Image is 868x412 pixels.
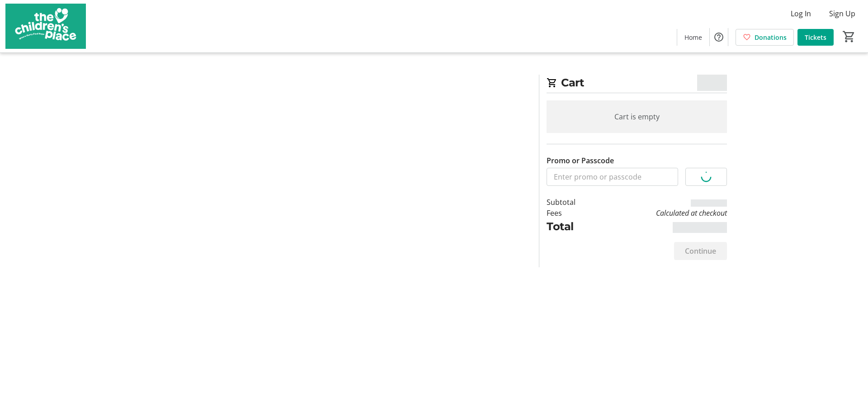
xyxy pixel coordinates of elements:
td: Subtotal [547,197,599,208]
td: Calculated at checkout [599,208,727,218]
td: Total [547,218,599,235]
input: Enter promo or passcode [547,168,678,186]
button: Sign Up [822,6,863,21]
button: Log In [783,6,818,21]
td: Fees [547,208,599,218]
a: Tickets [797,29,834,46]
span: Log In [791,8,811,19]
a: Home [677,29,709,46]
a: Donations [736,29,794,46]
span: $0.00 [697,75,727,91]
button: Cart [841,28,857,45]
button: Help [710,28,728,46]
span: Sign Up [829,8,855,19]
span: Home [684,33,702,42]
span: Tickets [805,33,826,42]
h2: Cart [547,75,727,93]
label: Promo or Passcode [547,155,614,166]
img: The Children's Place's Logo [5,4,86,49]
div: Cart is empty [547,100,727,133]
span: Donations [755,33,787,42]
